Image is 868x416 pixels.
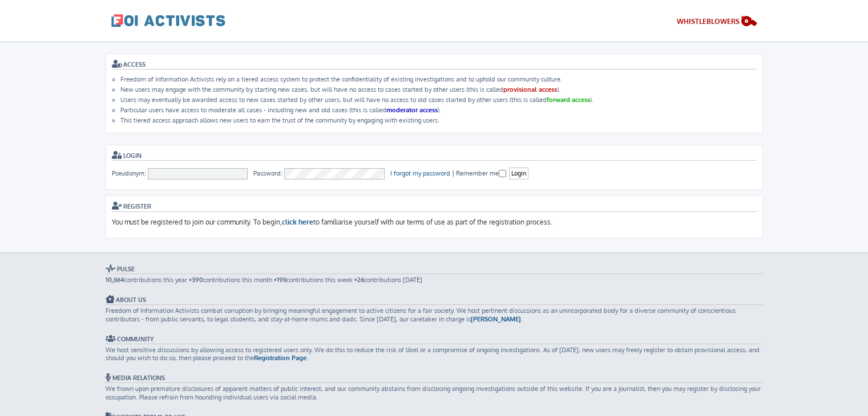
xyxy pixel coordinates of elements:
span: Password: [253,169,282,177]
li: Users may eventually be awarded access to new cases started by other users, but will have no acce... [120,96,757,104]
a: Registration Page [254,354,306,362]
p: We frown upon premature disclosures of apparent matters of public interest, and our community abs... [106,385,763,401]
h3: Community [106,335,763,344]
li: Particular users have access to moderate all cases - including new and old cases (this is called ). [120,106,757,114]
strong: 390 [192,276,203,284]
li: New users may engage with the community by starting new cases, but will have no access to cases s... [120,85,757,93]
p: We host sensitive discussions by allowing access to registered users only. We do this to reduce t... [106,346,763,362]
strong: 26 [357,276,364,284]
a: I forgot my password [390,169,450,177]
span: | [452,169,454,177]
input: Pseudonym: [148,168,248,180]
li: Freedom of Information Activists rely on a tiered access system to protect the confidentiality of... [120,75,757,83]
strong: provisional access [503,85,557,93]
strong: 198 [277,276,286,284]
h3: About Us [106,295,763,305]
h3: Login [112,151,757,161]
strong: 10,864 [106,276,124,284]
a: Whistleblowers [677,15,757,30]
strong: moderator access [386,106,438,114]
h3: ACCESS [112,60,757,70]
input: Login [509,168,528,180]
li: This tiered access approach allows new users to earn the trust of the community by engaging with ... [120,116,757,124]
span: WHISTLEBLOWERS [677,17,740,26]
h3: Pulse [106,264,763,274]
span: Pseudonym: [112,169,146,177]
p: Freedom of Information Activists combat corruption by bringing meaningful engagement to active ci... [106,307,763,323]
input: Password: [284,168,385,180]
a: FOI Activists [111,6,225,35]
a: [PERSON_NAME] [471,315,521,323]
strong: forward access [547,96,590,104]
label: Remember me [456,169,507,177]
p: contributions this year • contributions this month • contributions this week • contributions [DATE] [106,276,763,284]
h3: Media Relations [106,373,763,383]
a: click here [282,218,313,227]
h3: Register [112,202,757,212]
p: You must be registered to join our community. To begin, to familiarise yourself with our terms of... [112,218,757,227]
input: Remember me [499,170,506,177]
